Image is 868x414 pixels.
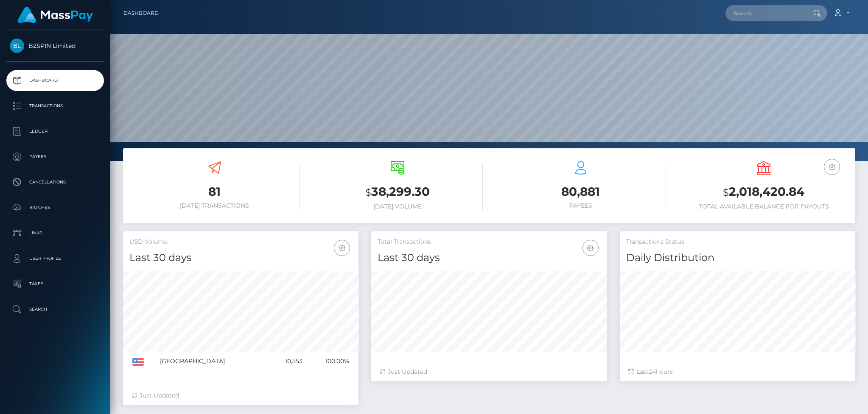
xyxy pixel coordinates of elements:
[496,202,666,209] h6: Payees
[6,95,104,117] a: Transactions
[10,227,101,239] p: Links
[6,222,104,244] a: Links
[649,368,656,375] span: 24
[129,183,300,200] h3: 81
[6,273,104,295] a: Taxes
[6,42,104,50] span: B2SPIN Limited
[269,352,305,371] td: 10,553
[10,252,101,265] p: User Profile
[10,100,101,112] p: Transactions
[10,278,101,290] p: Taxes
[132,391,350,400] div: Just Updated
[129,202,300,209] h6: [DATE] Transactions
[6,172,104,193] a: Cancellations
[679,203,849,210] h6: Total Available Balance for Payouts
[378,238,600,246] h5: Total Transactions
[6,146,104,167] a: Payees
[679,183,849,201] h3: 2,018,420.84
[305,352,352,371] td: 100.00%
[10,150,101,163] p: Payees
[129,250,352,265] h4: Last 30 days
[380,367,598,376] div: Just Updated
[132,358,144,366] img: US.png
[725,5,805,21] input: Search...
[10,176,101,189] p: Cancellations
[313,203,483,210] h6: [DATE] Volume
[6,121,104,142] a: Ledger
[365,186,371,198] small: $
[723,186,729,198] small: $
[129,238,352,246] h5: USD Volume
[10,74,101,87] p: Dashboard
[157,352,269,371] td: [GEOGRAPHIC_DATA]
[10,201,101,214] p: Batches
[10,125,101,138] p: Ledger
[496,183,666,200] h3: 80,881
[626,238,849,246] h5: Transactions Status
[313,183,483,201] h3: 38,299.30
[6,70,104,91] a: Dashboard
[17,7,93,23] img: MassPay Logo
[10,39,24,53] img: B2SPIN Limited
[6,248,104,269] a: User Profile
[6,299,104,320] a: Search
[123,4,159,22] a: Dashboard
[10,303,101,316] p: Search
[378,250,600,265] h4: Last 30 days
[626,250,849,265] h4: Daily Distribution
[628,367,847,376] div: Last hours
[6,197,104,218] a: Batches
